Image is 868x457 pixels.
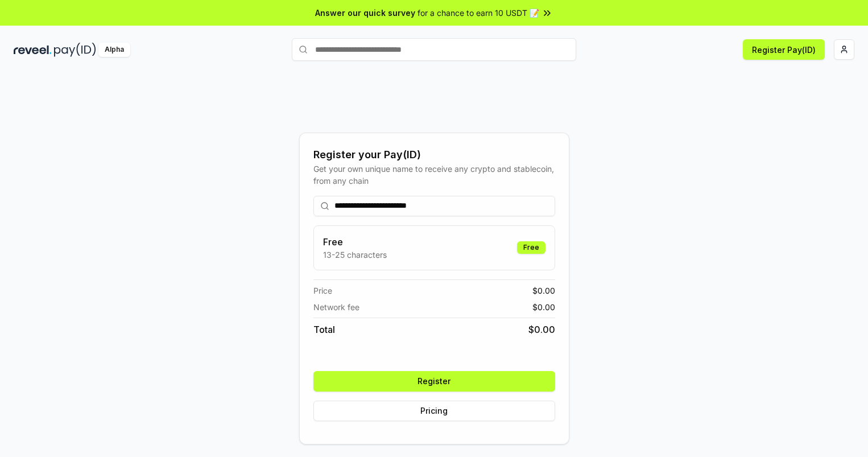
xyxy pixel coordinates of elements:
[517,241,545,254] div: Free
[313,301,359,313] span: Network fee
[532,285,555,297] span: $ 0.00
[313,371,555,392] button: Register
[323,235,387,249] h3: Free
[313,285,332,297] span: Price
[743,39,825,60] button: Register Pay(ID)
[313,401,555,421] button: Pricing
[14,43,52,57] img: reveel_dark
[54,43,96,57] img: pay_id
[532,301,555,313] span: $ 0.00
[528,323,555,336] span: $ 0.00
[313,147,555,163] div: Register your Pay(ID)
[323,249,387,261] p: 13-25 characters
[418,7,539,19] span: for a chance to earn 10 USDT 📝
[313,323,335,336] span: Total
[315,7,415,19] span: Answer our quick survey
[313,163,555,187] div: Get your own unique name to receive any crypto and stablecoin, from any chain
[98,43,130,57] div: Alpha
